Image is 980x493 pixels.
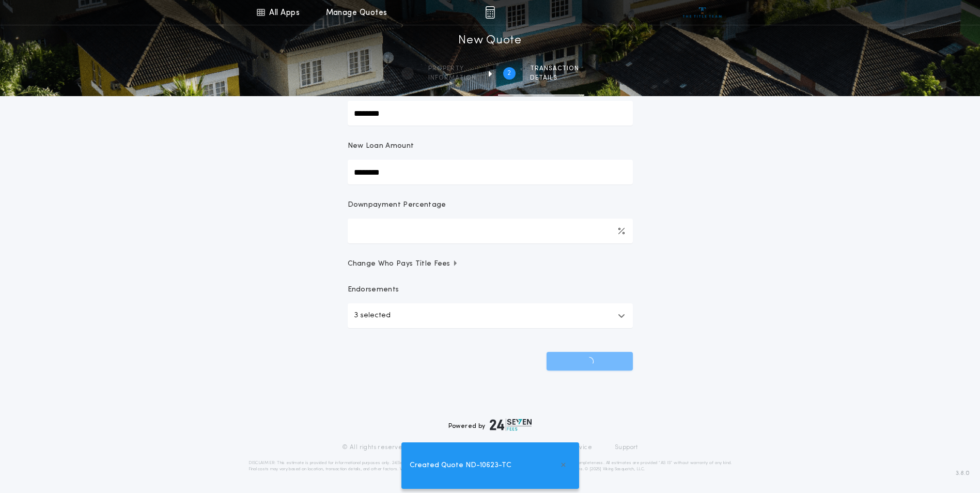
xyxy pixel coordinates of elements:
span: Change Who Pays Title Fees [348,259,459,269]
img: vs-icon [683,7,722,18]
h2: 2 [507,69,511,78]
div: Powered by [448,419,532,431]
p: Endorsements [348,285,633,295]
span: Property [428,65,476,73]
img: img [485,6,495,19]
button: 3 selected [348,303,633,328]
img: logo [490,419,532,431]
p: Downpayment Percentage [348,200,446,210]
input: Sale Price [348,101,633,126]
h1: New Quote [458,33,521,49]
p: New Loan Amount [348,141,414,151]
input: New Loan Amount [348,160,633,184]
span: information [428,74,476,82]
input: Downpayment Percentage [348,219,633,243]
button: Change Who Pays Title Fees [348,259,633,269]
span: Transaction [530,65,579,73]
p: 3 selected [354,310,391,322]
span: details [530,74,579,82]
span: Created Quote ND-10623-TC [410,460,511,471]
